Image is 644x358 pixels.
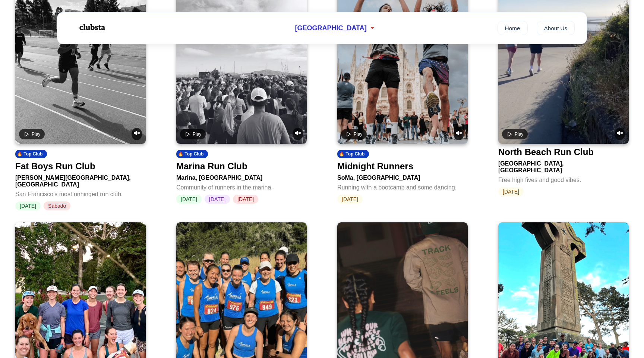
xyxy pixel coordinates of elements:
[295,24,366,32] span: [GEOGRAPHIC_DATA]
[498,21,528,35] a: Home
[193,132,201,137] span: Play
[498,147,594,157] div: North Beach Run Club
[132,128,142,140] button: Unmute video
[176,181,307,191] div: Community of runners in the marina.
[293,128,303,140] button: Unmute video
[15,161,95,172] div: Fat Boys Run Club
[15,188,146,198] div: San Francisco's most unhinged run club.
[15,172,146,188] div: [PERSON_NAME][GEOGRAPHIC_DATA], [GEOGRAPHIC_DATA]
[337,195,363,204] span: [DATE]
[15,150,47,158] div: 🔥 Top Club
[498,157,629,174] div: [GEOGRAPHIC_DATA], [GEOGRAPHIC_DATA]
[337,172,468,181] div: SoMa, [GEOGRAPHIC_DATA]
[537,21,575,35] a: About Us
[498,187,524,196] span: [DATE]
[180,129,206,139] button: Play video
[498,174,629,183] div: Free high fives and good vibes.
[176,150,208,158] div: 🔥 Top Club
[354,132,362,137] span: Play
[454,128,464,140] button: Unmute video
[341,129,367,139] button: Play video
[337,181,468,191] div: Running with a bootcamp and some dancing.
[205,195,230,204] span: [DATE]
[15,201,41,210] span: [DATE]
[337,161,413,172] div: Midnight Runners
[176,161,247,172] div: Marina Run Club
[176,195,202,204] span: [DATE]
[32,132,40,137] span: Play
[69,18,114,37] img: Logo
[515,132,523,137] span: Play
[337,150,369,158] div: 🔥 Top Club
[502,129,528,139] button: Play video
[19,129,45,139] button: Play video
[176,172,307,181] div: Marina, [GEOGRAPHIC_DATA]
[615,128,625,140] button: Unmute video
